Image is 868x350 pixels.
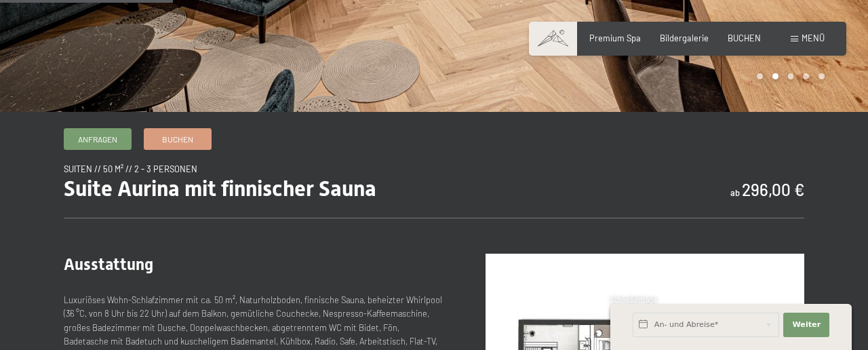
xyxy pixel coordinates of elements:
span: Ausstattung [64,255,153,274]
a: Anfragen [64,129,131,149]
span: Anfragen [78,134,117,145]
span: Weiter [792,319,821,330]
span: ab [730,187,740,198]
span: Suiten // 50 m² // 2 - 3 Personen [64,163,197,174]
a: Buchen [144,129,211,149]
a: Premium Spa [589,33,641,43]
span: Schnellanfrage [610,296,657,304]
span: Buchen [162,134,193,145]
a: BUCHEN [728,33,761,43]
a: Bildergalerie [660,33,709,43]
span: Menü [802,33,825,43]
button: Weiter [783,313,829,337]
b: 296,00 € [742,180,804,199]
span: Suite Aurina mit finnischer Sauna [64,176,376,201]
